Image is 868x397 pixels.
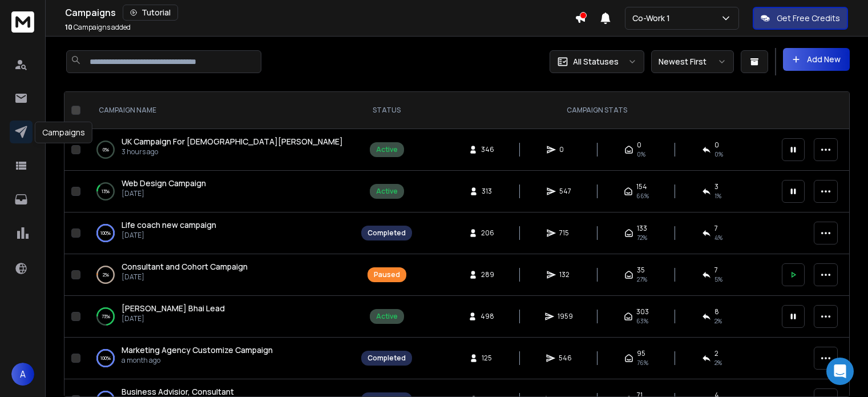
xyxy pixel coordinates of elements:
[85,171,354,212] td: 13%Web Design Campaign[DATE]
[714,141,719,150] span: 0
[376,187,398,196] div: Active
[826,358,854,385] div: Open Intercom Messenger
[714,191,721,200] span: 1 %
[637,275,647,284] span: 27 %
[123,5,178,21] button: Tutorial
[100,352,111,364] p: 100 %
[122,303,225,314] a: [PERSON_NAME] Bhai Lead
[376,145,398,154] div: Active
[102,311,110,322] p: 73 %
[637,224,647,233] span: 133
[419,92,775,129] th: CAMPAIGN STATS
[122,147,343,157] p: 3 hours ago
[122,231,216,240] p: [DATE]
[122,136,343,147] a: UK Campaign For [DEMOGRAPHIC_DATA][PERSON_NAME]
[636,316,648,326] span: 63 %
[122,261,248,272] a: Consultant and Cohort Campaign
[714,224,718,233] span: 7
[783,48,850,71] button: Add New
[714,266,718,275] span: 7
[35,122,92,143] div: Campaigns
[122,136,343,147] span: UK Campaign For [DEMOGRAPHIC_DATA][PERSON_NAME]
[102,186,110,197] p: 13 %
[637,150,645,159] span: 0%
[368,228,406,238] div: Completed
[637,349,645,358] span: 95
[85,212,354,254] td: 100%Life coach new campaign[DATE]
[714,150,723,159] span: 0%
[100,227,111,239] p: 100 %
[122,386,234,397] span: Business Advisior, Consultant
[559,187,571,196] span: 547
[714,275,722,284] span: 5 %
[65,22,72,32] span: 10
[374,270,400,279] div: Paused
[122,344,273,355] span: Marketing Agency Customize Campaign
[636,307,649,316] span: 303
[85,338,354,379] td: 100%Marketing Agency Customize Campaigna month ago
[559,354,572,363] span: 546
[11,363,34,386] button: A
[65,23,131,32] p: Campaigns added
[122,219,216,231] a: Life coach new campaign
[637,358,648,367] span: 76 %
[376,312,398,321] div: Active
[637,141,641,150] span: 0
[481,228,494,238] span: 206
[482,187,493,196] span: 313
[368,354,406,363] div: Completed
[714,307,719,316] span: 8
[714,349,718,358] span: 2
[103,269,109,280] p: 2 %
[122,356,273,365] p: a month ago
[559,145,571,154] span: 0
[559,228,571,238] span: 715
[482,354,493,363] span: 125
[122,303,225,314] span: [PERSON_NAME] Bhai Lead
[481,312,494,321] span: 498
[714,182,718,191] span: 3
[481,270,494,279] span: 289
[85,296,354,338] td: 73%[PERSON_NAME] Bhai Lead[DATE]
[777,13,840,24] p: Get Free Credits
[85,254,354,296] td: 2%Consultant and Cohort Campaign[DATE]
[481,145,494,154] span: 346
[636,182,647,191] span: 154
[122,272,248,282] p: [DATE]
[651,50,734,73] button: Newest First
[122,314,225,323] p: [DATE]
[65,5,575,21] div: Campaigns
[122,178,206,189] span: Web Design Campaign
[559,270,571,279] span: 132
[122,344,273,356] a: Marketing Agency Customize Campaign
[714,316,722,326] span: 2 %
[85,129,354,171] td: 0%UK Campaign For [DEMOGRAPHIC_DATA][PERSON_NAME]3 hours ago
[85,92,354,129] th: CAMPAIGN NAME
[714,233,722,242] span: 4 %
[637,233,647,242] span: 72 %
[122,178,206,189] a: Web Design Campaign
[122,189,206,198] p: [DATE]
[558,312,573,321] span: 1959
[354,92,419,129] th: STATUS
[753,7,848,30] button: Get Free Credits
[103,144,109,155] p: 0 %
[636,191,649,200] span: 66 %
[632,13,675,24] p: Co-Work 1
[714,358,722,367] span: 2 %
[637,266,645,275] span: 35
[573,56,619,67] p: All Statuses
